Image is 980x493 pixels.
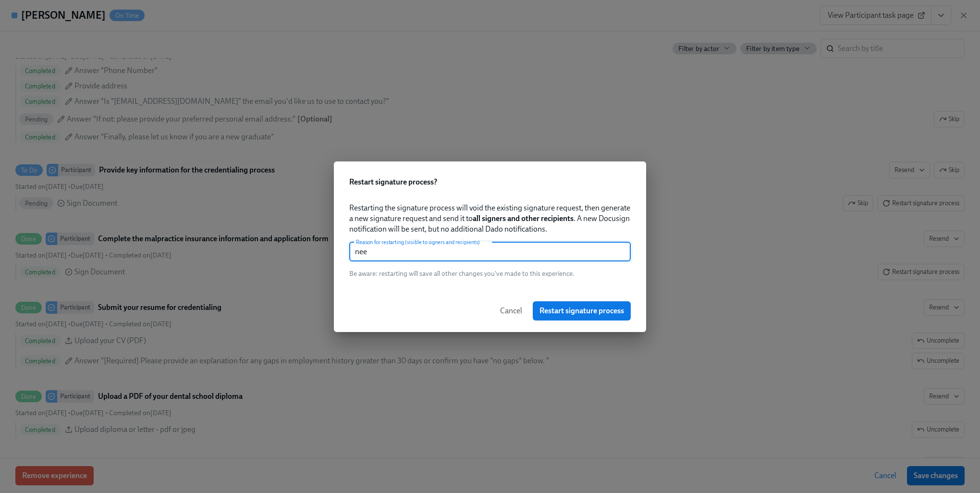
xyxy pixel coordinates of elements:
[533,301,631,320] button: Restart signature process
[539,306,624,316] span: Restart signature process
[349,203,631,234] span: Restarting the signature process will void the existing signature request, then generate a new si...
[349,177,631,187] h2: Restart signature process ?
[473,214,574,223] strong: all signers and other recipients
[493,301,529,320] button: Cancel
[500,306,522,316] span: Cancel
[349,269,575,278] span: Be aware : restarting will save all other changes you've made to this experience .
